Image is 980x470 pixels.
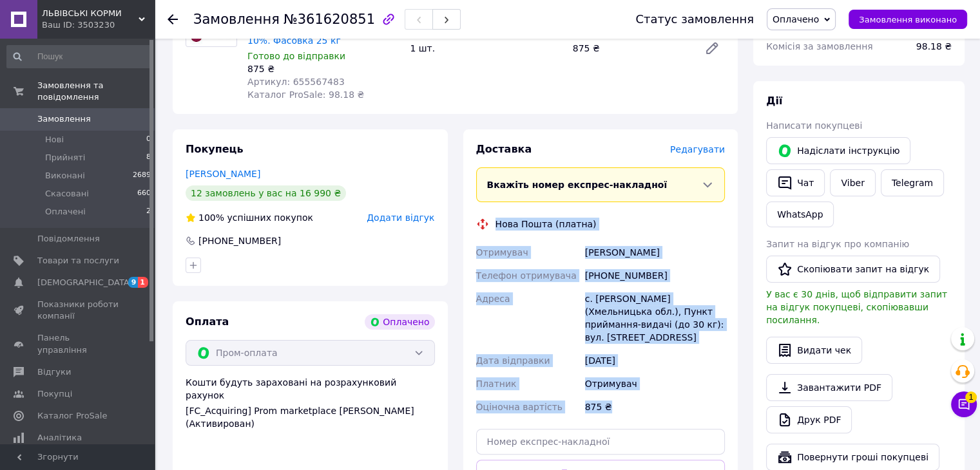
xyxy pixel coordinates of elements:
[186,143,244,155] span: Покупець
[198,212,224,223] span: 100%
[133,170,151,182] span: 2689
[766,256,940,283] button: Скопіювати запит на відгук
[45,206,86,218] span: Оплачені
[476,429,725,455] input: Номер експрес-накладної
[247,51,345,61] span: Готово до відправки
[37,332,119,355] span: Панель управління
[193,12,280,27] span: Замовлення
[766,120,862,131] span: Написати покупцеві
[37,233,100,245] span: Повідомлення
[476,247,528,258] span: Отримувач
[186,169,260,179] a: [PERSON_NAME]
[766,137,910,164] button: Надіслати інструкцію
[582,372,727,395] div: Отримувач
[568,39,694,57] div: 875 ₴
[37,299,119,322] span: Показники роботи компанії
[766,202,834,227] a: WhatsApp
[168,13,178,26] div: Повернутися назад
[766,41,873,52] span: Комісія за замовлення
[45,152,85,164] span: Прийняті
[476,270,577,281] span: Телефон отримувача
[365,314,434,330] div: Оплачено
[146,134,151,146] span: 0
[283,12,375,27] span: №361620851
[965,391,977,403] span: 1
[197,234,282,247] div: [PHONE_NUMBER]
[766,337,862,364] button: Видати чек
[37,255,119,267] span: Товари та послуги
[247,89,364,100] span: Каталог ProSale: 98.18 ₴
[146,152,151,164] span: 8
[766,239,909,249] span: Запит на відгук про компанію
[186,376,435,430] div: Кошти будуть зараховані на розрахунковий рахунок
[766,95,782,107] span: Дії
[476,294,510,304] span: Адреса
[186,404,435,430] div: [FC_Acquiring] Prom marketplace [PERSON_NAME] (Активирован)
[37,277,133,288] span: [DEMOGRAPHIC_DATA]
[45,170,85,182] span: Виконані
[881,169,944,196] a: Telegram
[37,80,155,103] span: Замовлення та повідомлення
[42,8,139,19] span: ЛЬВІВСЬКІ КОРМИ
[137,188,151,200] span: 660
[699,35,725,61] a: Редагувати
[42,19,155,31] div: Ваш ID: 3503230
[582,349,727,372] div: [DATE]
[849,10,967,29] button: Замовлення виконано
[45,188,89,200] span: Скасовані
[37,432,82,444] span: Аналітика
[476,379,517,389] span: Платник
[487,180,668,190] span: Вкажіть номер експрес-накладної
[492,218,600,230] div: Нова Пошта (платна)
[128,277,139,288] span: 9
[773,14,819,24] span: Оплачено
[476,355,550,366] span: Дата відправки
[146,206,151,218] span: 2
[186,315,229,328] span: Оплата
[37,388,72,400] span: Покупці
[186,185,346,201] div: 12 замовлень у вас на 16 990 ₴
[405,39,567,57] div: 1 шт.
[476,402,562,412] span: Оціночна вартість
[830,169,875,196] a: Viber
[766,374,892,401] a: Завантажити PDF
[37,113,91,125] span: Замовлення
[859,15,957,24] span: Замовлення виконано
[951,391,977,417] button: Чат з покупцем1
[916,41,952,52] span: 98.18 ₴
[582,241,727,264] div: [PERSON_NAME]
[6,45,152,68] input: Пошук
[37,410,107,422] span: Каталог ProSale
[582,395,727,418] div: 875 ₴
[582,287,727,349] div: с. [PERSON_NAME] (Хмельницька обл.), Пункт приймання-видачі (до 30 кг): вул. [STREET_ADDRESS]
[670,144,725,155] span: Редагувати
[247,62,399,75] div: 875 ₴
[138,277,148,288] span: 1
[766,289,947,325] span: У вас є 30 днів, щоб відправити запит на відгук покупцеві, скопіювавши посилання.
[37,366,71,378] span: Відгуки
[635,13,754,26] div: Статус замовлення
[582,264,727,287] div: [PHONE_NUMBER]
[766,169,825,196] button: Чат
[476,143,532,155] span: Доставка
[186,211,313,224] div: успішних покупок
[367,212,434,223] span: Додати відгук
[247,77,345,87] span: Артикул: 655567483
[766,406,852,433] a: Друк PDF
[45,134,64,146] span: Нові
